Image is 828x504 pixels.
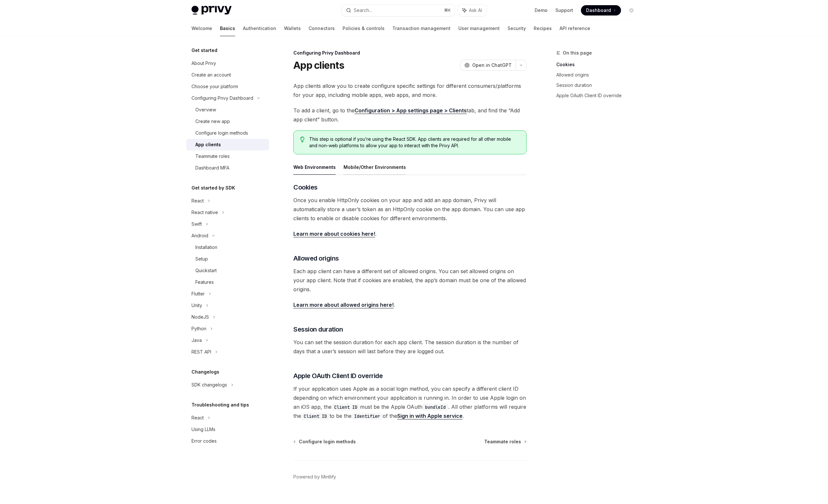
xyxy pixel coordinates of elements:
[186,162,269,174] a: Dashboard MFA
[293,254,339,263] span: Allowed origins
[581,5,621,15] a: Dashboard
[534,21,552,36] a: Recipes
[191,21,212,36] a: Welcome
[191,6,232,15] img: light logo
[191,197,204,205] div: React
[586,7,611,14] span: Dashboard
[293,229,527,238] span: .
[191,414,204,422] div: React
[300,137,305,142] svg: Tip
[293,371,383,380] span: Apple OAuth Client ID override
[556,59,642,70] a: Cookies
[397,413,463,419] a: Sign in with Apple service
[191,220,202,228] div: Swift
[191,94,253,102] div: Configuring Privy Dashboard
[186,265,269,276] a: Quickstart
[293,50,527,56] div: Configuring Privy Dashboard
[191,184,235,192] h5: Get started by SDK
[460,60,516,71] button: Open in ChatGPT
[195,243,217,251] div: Installation
[186,116,269,127] a: Create new app
[186,150,269,162] a: Teammate roles
[293,231,375,237] a: Learn more about cookies here!
[309,136,520,149] span: This step is optional if you’re using the React SDK. App clients are required for all other mobil...
[186,435,269,447] a: Error codes
[556,70,642,80] a: Allowed origins
[191,290,205,298] div: Flutter
[293,196,527,223] span: Once you enable HttpOnly cookies on your app and add an app domain, Privy will automatically stor...
[342,5,455,16] button: Search...⌘K
[186,242,269,253] a: Installation
[444,8,451,13] span: ⌘ K
[563,49,592,57] span: On this page
[243,21,276,36] a: Authentication
[191,71,231,79] div: Create an account
[293,384,527,420] span: If your application uses Apple as a social login method, you can specify a different client ID de...
[293,300,527,309] span: .
[294,438,356,445] a: Configure login methods
[191,426,215,433] div: Using LLMs
[309,21,335,36] a: Connectors
[535,7,548,14] a: Demo
[186,69,269,81] a: Create an account
[458,5,486,16] button: Ask AI
[343,159,406,175] button: Mobile/Other Environments
[191,83,238,90] div: Choose your platform
[186,127,269,139] a: Configure login methods
[354,107,467,114] a: Configuration > App settings page > Clients
[301,413,330,420] code: Client ID
[191,302,202,309] div: Unity
[191,209,218,216] div: React native
[186,139,269,150] a: App clients
[472,62,512,68] span: Open in ChatGPT
[392,21,451,36] a: Transaction management
[293,302,394,308] a: Learn more about allowed origins here!
[422,404,448,411] code: bundleId
[484,438,526,445] a: Teammate roles
[195,118,230,125] div: Create new app
[354,6,372,14] div: Search...
[186,424,269,435] a: Using LLMs
[556,80,642,90] a: Session duration
[186,104,269,116] a: Overview
[191,348,211,356] div: REST API
[293,159,336,175] button: Web Environments
[555,7,573,14] a: Support
[191,59,216,67] div: About Privy
[560,21,590,36] a: API reference
[469,7,482,14] span: Ask AI
[191,336,202,344] div: Java
[220,21,235,36] a: Basics
[195,255,208,263] div: Setup
[484,438,521,445] span: Teammate roles
[191,46,217,54] h5: Get started
[293,106,527,124] span: To add a client, go to the tab, and find the “Add app client” button.
[556,90,642,101] a: Apple OAuth Client ID override
[186,81,269,92] a: Choose your platform
[191,437,217,445] div: Error codes
[293,338,527,356] span: You can set the session duration for each app client. The session duration is the number of days ...
[195,152,230,160] div: Teammate roles
[195,278,214,286] div: Features
[186,276,269,288] a: Features
[186,253,269,265] a: Setup
[191,313,209,321] div: NodeJS
[332,404,360,411] code: Client ID
[191,232,208,240] div: Android
[626,5,637,15] button: Toggle dark mode
[299,438,356,445] span: Configure login methods
[293,325,343,334] span: Session duration
[191,325,206,333] div: Python
[195,129,248,137] div: Configure login methods
[293,59,344,71] h1: App clients
[195,141,221,149] div: App clients
[293,474,336,480] a: Powered by Mintlify
[191,381,227,389] div: SDK changelogs
[191,401,249,409] h5: Troubleshooting and tips
[195,164,229,172] div: Dashboard MFA
[343,21,385,36] a: Policies & controls
[293,183,318,192] span: Cookies
[191,368,219,376] h5: Changelogs
[195,106,216,114] div: Overview
[293,267,527,294] span: Each app client can have a different set of allowed origins. You can set allowed origins on your ...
